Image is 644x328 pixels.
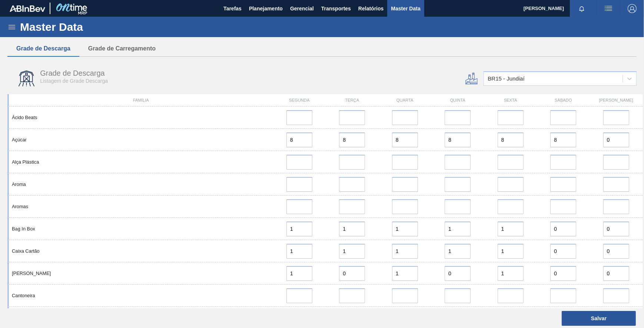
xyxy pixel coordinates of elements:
[290,4,314,13] span: Gerencial
[562,311,636,326] button: Salvar
[537,98,590,102] div: Sábado
[570,3,594,14] button: Notificações
[484,98,537,102] div: Sexta
[10,5,45,12] img: TNhmsLtSVTkK8tSr43FrP2fwEKptu5GPRR3wAAAABJRU5ErkJggg==
[379,98,431,102] div: Quarta
[590,98,642,102] div: [PERSON_NAME]
[249,4,283,13] span: Planejamento
[9,293,273,298] div: Cantoneira
[9,248,273,254] div: Caixa Cartão
[321,4,351,13] span: Transportes
[40,78,108,84] span: Listagem de Grade Descarga
[358,4,384,13] span: Relatórios
[9,226,273,232] div: Bag In Box
[604,4,613,13] img: userActions
[628,4,637,13] img: Logout
[9,137,273,142] div: Açúcar
[79,41,165,56] button: Grade de Carregamento
[273,98,326,102] div: Segunda
[9,159,273,165] div: Alça Plástica
[40,69,105,77] span: Grade de Descarga
[9,204,273,209] div: Aromas
[431,98,484,102] div: Quinta
[9,115,273,120] div: Ácido Beats
[7,41,79,56] button: Grade de Descarga
[9,181,273,187] div: Aroma
[326,98,378,102] div: Terça
[223,4,242,13] span: Tarefas
[488,76,524,82] div: BR15 - Jundiaí
[9,270,273,276] div: [PERSON_NAME]
[20,23,152,31] h1: Master Data
[391,4,420,13] span: Master Data
[9,98,273,102] div: Família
